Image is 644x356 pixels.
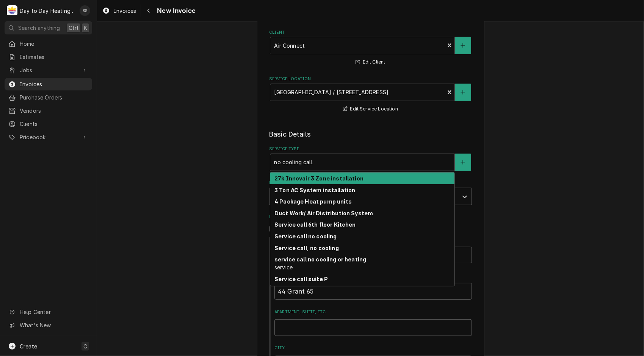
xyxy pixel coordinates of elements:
a: Home [5,37,92,50]
strong: Service call 6th floor Kitchen [274,221,356,228]
svg: Create New Service [461,160,465,165]
a: Invoices [99,5,139,17]
span: Home [20,40,88,48]
div: D [7,5,17,16]
strong: 3 Ton AC System installation [274,187,355,193]
label: City [274,345,472,351]
a: Go to Pricebook [5,131,92,143]
label: Apartment, Suite, etc. [274,309,472,315]
span: Create [20,343,37,350]
span: Vendors [20,107,88,115]
div: Apartment, Suite, etc. [274,309,472,336]
button: Edit Client [354,58,386,67]
a: Estimates [5,51,92,63]
span: Jobs [20,66,77,74]
button: Create New Service [455,154,471,171]
a: Purchase Orders [5,91,92,104]
svg: Create New Client [461,43,465,48]
button: Create New Client [455,37,471,54]
div: Service Location [269,76,472,113]
div: Labels [269,180,472,205]
div: Shaun Smith's Avatar [80,5,90,16]
strong: Service call no cooling [274,233,337,239]
strong: 27k Innovair 3 Zone installation [274,175,364,182]
a: Invoices [5,78,92,90]
span: Invoices [20,80,88,88]
button: Edit Service Location [342,104,399,114]
label: Billing Address [269,214,472,220]
span: C [83,342,87,350]
div: Day to Day Heating and Cooling's Avatar [7,5,17,16]
span: Help Center [20,308,88,316]
legend: Basic Details [269,129,472,139]
div: SS [80,5,90,16]
strong: Duct Work/ Air Distribution System [274,210,373,216]
strong: Service call suite P [274,276,328,282]
button: Search anythingCtrlK [5,21,92,34]
a: Go to Jobs [5,64,92,76]
strong: Service call, no cooling [274,245,339,251]
span: What's New [20,321,88,329]
button: Create New Location [455,84,471,101]
a: Go to Help Center [5,306,92,318]
span: service [274,264,293,270]
span: Purchase Orders [20,93,88,101]
svg: Create New Location [461,90,465,95]
span: Pricebook [20,133,77,141]
label: Client [269,30,472,36]
span: Search anything [18,24,60,32]
span: Ctrl [69,24,78,32]
span: Estimates [20,53,88,61]
a: Vendors [5,104,92,117]
label: Service Location [269,76,472,82]
label: Service Type [269,146,472,152]
div: Client [269,30,472,67]
div: Service Type [269,146,472,171]
span: Invoices [114,7,136,15]
button: Navigate back [143,5,155,17]
span: Clients [20,120,88,128]
a: Clients [5,118,92,130]
strong: service call no cooling or heating [274,256,366,263]
strong: 4 Package Heat pump units [274,198,352,205]
span: K [84,24,87,32]
a: Go to What's New [5,319,92,331]
label: Labels [269,180,472,186]
div: Day to Day Heating and Cooling [20,7,75,15]
span: New Invoice [155,6,196,16]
